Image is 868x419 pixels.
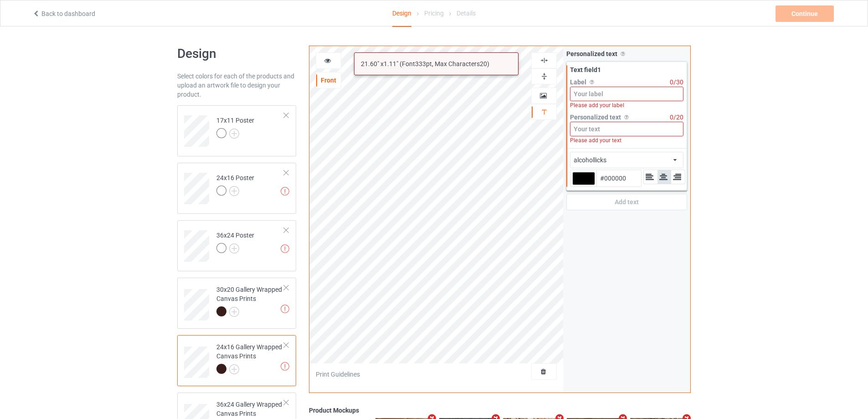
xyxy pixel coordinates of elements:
[540,108,549,116] img: svg%3E%0A
[281,187,289,196] img: exclamation icon
[619,50,627,57] img: svg%3E%0A
[566,194,687,210] div: Add text
[316,370,360,379] div: Print Guidelines
[540,56,549,65] img: svg%3E%0A
[177,72,296,99] div: Select colors for each of the products and upload an artwork file to design your product.
[570,122,683,136] input: Your text
[570,65,683,74] div: Text field 1
[570,114,621,121] span: Personalized text
[177,220,296,271] div: 36x24 Poster
[177,335,296,386] div: 24x16 Gallery Wrapped Canvas Prints
[588,78,596,86] img: svg%3E%0A
[229,364,239,374] img: svg+xml;base64,PD94bWwgdmVyc2lvbj0iMS4wIiBlbmNvZGluZz0iVVRGLTgiPz4KPHN2ZyB3aWR0aD0iMjJweCIgaGVpZ2...
[670,113,683,122] div: 0 / 20
[177,278,296,329] div: 30x20 Gallery Wrapped Canvas Prints
[361,60,489,67] span: 21.60 " x 1.11 " (Font 333 pt, Max Characters 20 )
[281,305,289,313] img: exclamation icon
[309,406,691,415] div: Product Mockups
[570,87,683,101] input: Your label
[229,307,239,317] img: svg+xml;base64,PD94bWwgdmVyc2lvbj0iMS4wIiBlbmNvZGluZz0iVVRGLTgiPz4KPHN2ZyB3aWR0aD0iMjJweCIgaGVpZ2...
[670,78,683,87] div: 0 / 30
[177,163,296,214] div: 24x16 Poster
[316,76,341,85] div: Front
[457,0,476,26] div: Details
[216,231,254,253] div: 36x24 Poster
[229,186,239,196] img: svg+xml;base64,PD94bWwgdmVyc2lvbj0iMS4wIiBlbmNvZGluZz0iVVRGLTgiPz4KPHN2ZyB3aWR0aD0iMjJweCIgaGVpZ2...
[424,0,444,26] div: Pricing
[540,72,549,81] img: svg%3E%0A
[229,243,239,253] img: svg+xml;base64,PD94bWwgdmVyc2lvbj0iMS4wIiBlbmNvZGluZz0iVVRGLTgiPz4KPHN2ZyB3aWR0aD0iMjJweCIgaGVpZ2...
[623,114,630,121] img: svg%3E%0A
[177,46,296,62] h1: Design
[281,362,289,371] img: exclamation icon
[281,244,289,253] img: exclamation icon
[570,136,683,145] div: Please add your text
[32,10,95,17] a: Back to dashboard
[229,129,239,139] img: svg+xml;base64,PD94bWwgdmVyc2lvbj0iMS4wIiBlbmNvZGluZz0iVVRGLTgiPz4KPHN2ZyB3aWR0aD0iMjJweCIgaGVpZ2...
[566,50,617,57] span: Personalized text
[570,101,683,109] div: Please add your label
[392,0,411,27] div: Design
[216,116,254,138] div: 17x11 Poster
[177,105,296,156] div: 17x11 Poster
[570,78,586,86] span: Label
[216,342,284,373] div: 24x16 Gallery Wrapped Canvas Prints
[574,155,606,165] div: alcohollicks
[216,285,284,316] div: 30x20 Gallery Wrapped Canvas Prints
[216,173,254,195] div: 24x16 Poster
